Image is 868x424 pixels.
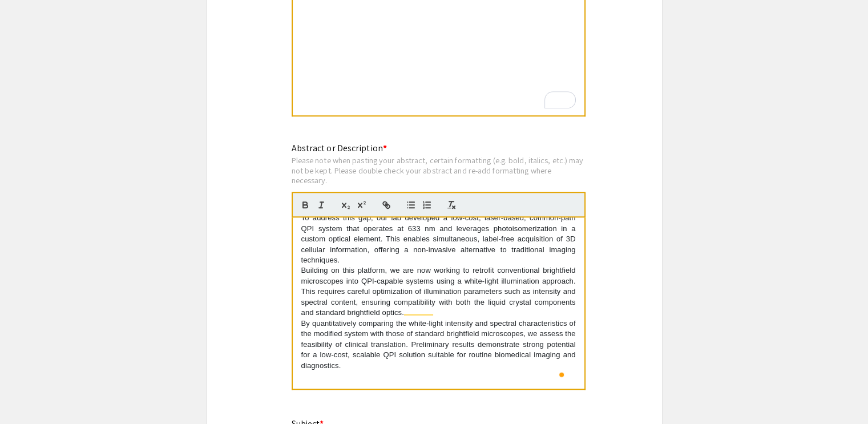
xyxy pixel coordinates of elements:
iframe: Chat [9,373,49,415]
p: By quantitatively comparing the white-light intensity and spectral characteristics of the modifie... [301,318,576,371]
p: Building on this platform, we are now working to retrofit conventional brightfield microscopes in... [301,265,576,318]
p: To address this gap, our lab developed a low-cost, laser-based, common-path QPI system that opera... [301,213,576,265]
div: Please note when pasting your abstract, certain formatting (e.g. bold, italics, etc.) may not be ... [292,155,586,185]
div: To enrich screen reader interactions, please activate Accessibility in Grammarly extension settings [293,217,584,389]
mat-label: Abstract or Description [292,142,387,154]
